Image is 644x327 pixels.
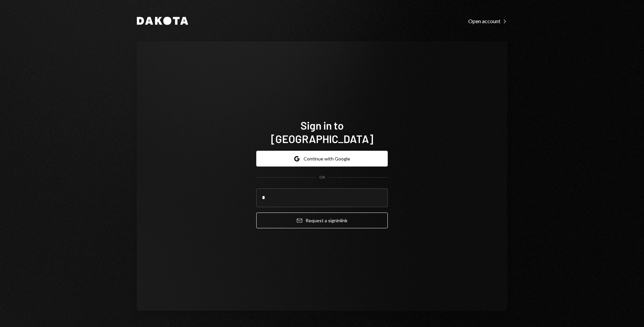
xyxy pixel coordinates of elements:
button: Request a signinlink [256,213,388,228]
button: Continue with Google [256,151,388,167]
div: OR [319,175,325,180]
div: Open account [468,18,507,25]
a: Open account [468,17,507,25]
h1: Sign in to [GEOGRAPHIC_DATA] [256,119,388,145]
